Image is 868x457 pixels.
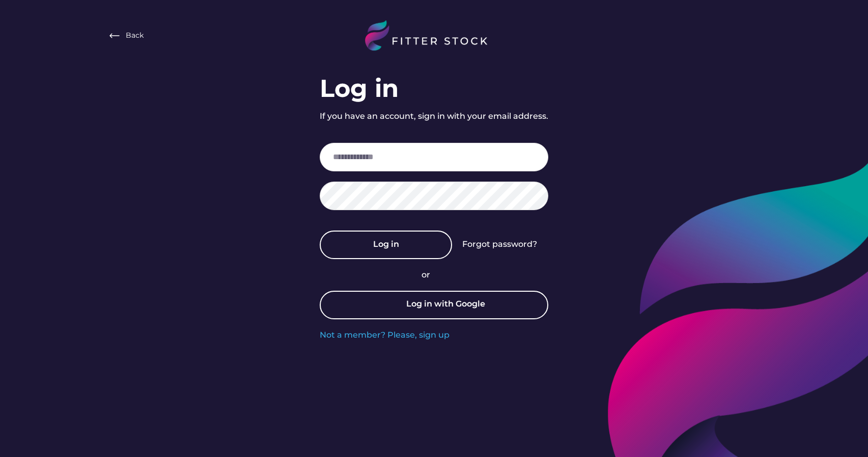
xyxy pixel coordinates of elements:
div: Not a member? Please, sign up [320,329,450,341]
div: Back [126,31,144,41]
div: Log in [320,71,399,106]
img: Frame%20%282%29.svg [108,30,121,42]
div: Forgot password? [462,239,537,250]
div: or [422,269,447,281]
div: If you have an account, sign in with your email address. [320,111,548,122]
img: yH5BAEAAAAALAAAAAABAAEAAAIBRAA7 [383,297,399,313]
img: LOGO%20%282%29.svg [365,20,502,51]
button: Log in [320,231,452,259]
div: Log in with Google [406,298,485,312]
